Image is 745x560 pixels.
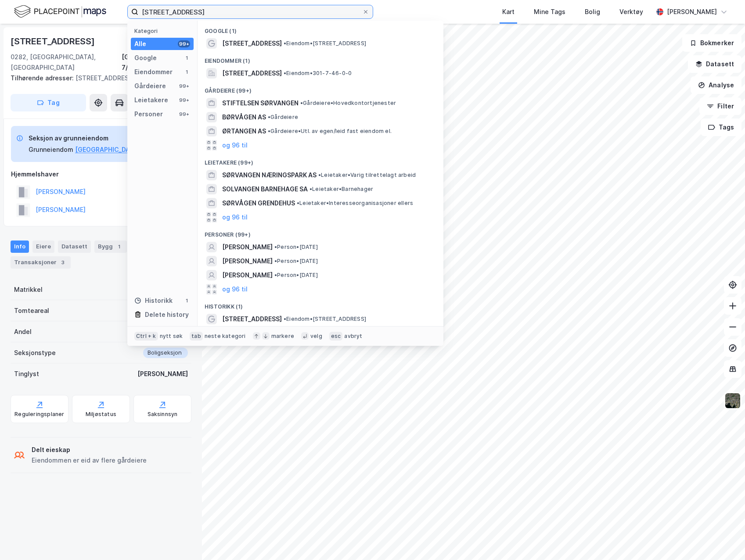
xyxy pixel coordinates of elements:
span: ØRTANGEN AS [222,126,266,136]
div: Reguleringsplaner [14,411,64,418]
div: Eiendommen er eid av flere gårdeiere [32,455,147,466]
span: STIFTELSEN SØRVANGEN [222,98,299,108]
span: Tilhørende adresser: [11,74,76,82]
div: Matrikkel [14,284,43,295]
span: SØRVANGEN NÆRINGSPARK AS [222,170,317,180]
span: Eiendom • 301-7-46-0-0 [284,70,352,77]
span: • [300,100,303,106]
div: markere [271,333,294,340]
div: Kart [502,7,515,17]
div: 99+ [178,83,190,90]
button: Tag [11,94,86,111]
button: og 96 til [222,140,248,151]
span: Leietaker • Barnehager [310,186,373,193]
span: • [318,172,321,178]
div: esc [329,332,343,341]
div: Datasett [58,241,91,253]
div: [STREET_ADDRESS] [11,73,184,83]
span: • [274,258,277,264]
button: Tags [701,118,741,136]
span: • [310,186,312,192]
button: Datasett [688,55,741,73]
div: 0282, [GEOGRAPHIC_DATA], [GEOGRAPHIC_DATA] [11,52,122,73]
div: nytt søk [160,333,183,340]
div: 99+ [178,97,190,104]
span: Person • [DATE] [274,272,318,279]
div: tab [190,332,203,341]
div: [GEOGRAPHIC_DATA], 7/46/0/1 [122,52,191,73]
div: Gårdeiere (99+) [198,80,443,96]
div: Personer (99+) [198,224,443,240]
span: Eiendom • [STREET_ADDRESS] [284,40,366,47]
span: • [268,128,270,134]
img: logo.f888ab2527a4732fd821a326f86c7f29.svg [14,4,106,19]
div: Delete history [145,309,189,320]
div: Miljøstatus [86,411,116,418]
div: Seksjon av grunneiendom [29,133,158,144]
div: Eiere [32,241,54,253]
span: • [284,316,286,322]
span: SØRVÅGEN GRENDEHUS [222,198,295,208]
div: velg [310,333,322,340]
div: 1 [183,54,190,61]
div: Mine Tags [534,7,565,17]
div: Kategori [134,28,194,34]
div: Bolig [585,7,600,17]
input: Søk på adresse, matrikkel, gårdeiere, leietakere eller personer [138,5,362,18]
div: 1 [115,242,123,251]
div: Info [11,241,29,253]
div: Transaksjoner [11,256,71,269]
div: Delt eieskap [32,445,147,455]
span: Person • [DATE] [274,244,318,251]
div: Historikk (1) [198,296,443,312]
div: Leietakere (99+) [198,152,443,168]
button: [GEOGRAPHIC_DATA], 7/46 [75,144,158,155]
span: [PERSON_NAME] [222,256,273,266]
div: Google (1) [198,21,443,36]
button: Analyse [691,76,741,94]
div: Tinglyst [14,369,39,379]
button: Bokmerker [682,34,741,52]
button: og 96 til [222,212,248,223]
span: SOLVANGEN BARNEHAGE SA [222,184,308,194]
div: Seksjonstype [14,348,56,358]
div: Gårdeiere [134,81,166,91]
span: • [284,70,286,76]
div: Andel [14,327,32,337]
div: Historikk [134,295,173,306]
span: Leietaker • Interesseorganisasjoner ellers [297,200,413,207]
iframe: Chat Widget [701,518,745,560]
div: [PERSON_NAME] [137,369,188,379]
span: Gårdeiere • Hovedkontortjenester [300,100,396,107]
div: Ctrl + k [134,332,158,341]
span: [PERSON_NAME] [222,242,273,252]
span: Eiendom • [STREET_ADDRESS] [284,316,366,323]
span: • [284,40,286,47]
span: Gårdeiere • Utl. av egen/leid fast eiendom el. [268,128,392,135]
span: [STREET_ADDRESS] [222,38,282,49]
div: Grunneiendom [29,144,73,155]
div: Eiendommer (1) [198,50,443,66]
div: [PERSON_NAME] [667,7,717,17]
span: • [297,200,299,206]
span: • [274,244,277,250]
span: [STREET_ADDRESS] [222,68,282,79]
span: Leietaker • Varig tilrettelagt arbeid [318,172,416,179]
span: [PERSON_NAME] [222,270,273,280]
div: Bygg [94,241,127,253]
div: Eiendommer [134,67,173,77]
div: Saksinnsyn [148,411,178,418]
button: Filter [699,97,741,115]
span: • [268,114,270,120]
div: [STREET_ADDRESS] [11,34,97,48]
div: neste kategori [205,333,246,340]
div: 1 [183,68,190,75]
div: avbryt [344,333,362,340]
span: Gårdeiere [268,114,298,121]
div: Tomteareal [14,305,49,316]
div: Hjemmelshaver [11,169,191,179]
div: 99+ [178,40,190,47]
div: Verktøy [619,7,643,17]
span: BØRVÅGEN AS [222,112,266,122]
